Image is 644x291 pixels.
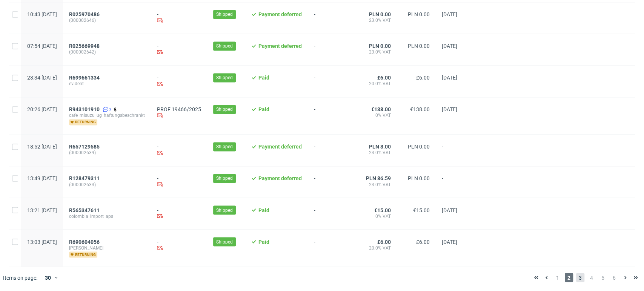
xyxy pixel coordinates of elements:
div: - [157,144,201,157]
span: R565347611 [69,207,100,213]
span: £6.00 [416,239,430,245]
span: - [314,144,351,157]
span: Shipped [216,238,233,245]
span: Items on page: [3,274,37,281]
a: 3 [101,106,111,112]
span: [DATE] [442,207,457,213]
span: Shipped [216,106,233,113]
span: 3 [109,106,111,112]
div: - [157,207,201,220]
span: PLN 86.59 [366,175,391,181]
span: PLN 0.00 [408,11,430,17]
span: €15.00 [374,207,391,213]
span: 23.0% VAT [363,49,391,55]
div: - [157,11,201,25]
span: 6 [610,273,618,282]
span: PLN 0.00 [408,43,430,49]
span: R657129585 [69,144,100,150]
span: - [442,144,470,157]
span: PLN 0.00 [369,11,391,17]
span: 0% VAT [363,213,391,219]
span: (000002642) [69,49,145,55]
a: R699661334 [69,75,101,81]
span: Paid [258,207,269,213]
span: €138.00 [410,106,430,112]
span: - [314,75,351,88]
div: 30 [40,272,54,283]
span: 23.0% VAT [363,150,391,156]
span: colombia_import_aps [69,213,145,219]
span: 13:21 [DATE] [27,207,57,213]
a: R128479311 [69,175,101,181]
span: Shipped [216,175,233,182]
span: R690604056 [69,239,100,245]
span: 20:26 [DATE] [27,106,57,112]
span: 23:34 [DATE] [27,75,57,81]
span: Shipped [216,11,233,18]
span: £6.00 [377,239,391,245]
span: 5 [599,273,607,282]
span: Payment deferred [258,43,302,49]
span: - [314,239,351,257]
span: 23.0% VAT [363,17,391,23]
span: 1 [553,273,562,282]
span: 10:43 [DATE] [27,11,57,17]
span: [DATE] [442,43,457,49]
span: 18:52 [DATE] [27,144,57,150]
a: R565347611 [69,207,101,213]
span: [DATE] [442,239,457,245]
div: - [157,175,201,188]
div: - [157,43,201,56]
span: Paid [258,106,269,112]
span: R128479311 [69,175,100,181]
span: [DATE] [442,75,457,81]
span: - [314,43,351,56]
span: Shipped [216,43,233,49]
span: [DATE] [442,106,457,112]
span: Paid [258,239,269,245]
span: - [314,207,351,220]
a: R657129585 [69,144,101,150]
span: returning [69,251,97,257]
span: PLN 8.00 [369,144,391,150]
span: PLN 0.00 [369,43,391,49]
span: Payment deferred [258,144,302,150]
div: - [157,75,201,88]
span: - [442,175,470,188]
span: Payment deferred [258,175,302,181]
span: Shipped [216,74,233,81]
span: Shipped [216,143,233,150]
span: (000002646) [69,17,145,23]
span: 20.0% VAT [363,81,391,87]
span: Shipped [216,207,233,213]
span: Paid [258,75,269,81]
span: £6.00 [416,75,430,81]
span: 2 [565,273,573,282]
span: 23.0% VAT [363,181,391,187]
span: PLN 0.00 [408,175,430,181]
a: R943101910 [69,106,101,112]
span: 3 [576,273,584,282]
span: returning [69,119,97,125]
span: £6.00 [377,75,391,81]
span: 20.0% VAT [363,245,391,251]
span: R025669948 [69,43,100,49]
span: €138.00 [371,106,391,112]
span: - [314,106,351,125]
span: Payment deferred [258,11,302,17]
span: - [314,175,351,188]
a: PROF 19466/2025 [157,106,201,112]
span: PLN 0.00 [408,144,430,150]
span: 4 [587,273,596,282]
span: (000002639) [69,150,145,156]
span: 0% VAT [363,112,391,118]
span: 07:54 [DATE] [27,43,57,49]
span: R025970486 [69,11,100,17]
span: 13:49 [DATE] [27,175,57,181]
span: R943101910 [69,106,100,112]
span: evident [69,81,145,87]
span: [PERSON_NAME] [69,245,145,251]
span: - [314,11,351,25]
a: R690604056 [69,239,101,245]
span: €15.00 [413,207,430,213]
